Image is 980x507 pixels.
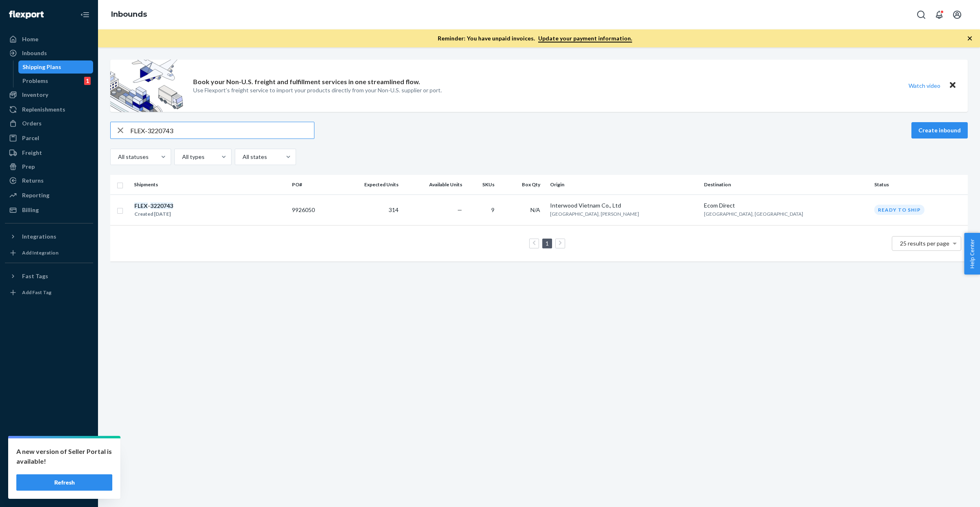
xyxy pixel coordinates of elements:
[22,191,49,199] div: Reporting
[134,202,148,209] em: FLEX
[131,175,289,194] th: Shipments
[134,210,173,218] div: Created [DATE]
[16,474,112,491] button: Refresh
[22,105,65,114] div: Replenishments
[5,484,93,497] button: Give Feedback
[77,7,93,23] button: Close Navigation
[913,7,929,23] button: Open Search Box
[949,7,965,23] button: Open account menu
[16,447,112,466] p: A new version of Seller Portal is available!
[22,91,48,99] div: Inventory
[22,63,61,71] div: Shipping Plans
[947,80,958,92] button: Close
[336,175,402,194] th: Expected Units
[5,88,93,101] a: Inventory
[874,205,924,215] div: Ready to ship
[457,206,462,213] span: —
[193,77,420,87] p: Book your Non-U.S. freight and fulfillment services in one streamlined flow.
[134,202,173,210] div: -
[538,35,632,42] a: Update your payment information.
[181,153,182,161] input: All types
[402,175,465,194] th: Available Units
[22,77,48,85] div: Problems
[22,206,39,214] div: Billing
[111,10,147,19] a: Inbounds
[5,246,93,259] a: Add Integration
[9,11,44,19] img: Flexport logo
[22,289,51,296] div: Add Fast Tag
[84,77,91,85] div: 1
[530,206,540,213] span: N/A
[5,146,93,159] a: Freight
[5,174,93,187] a: Returns
[5,270,93,283] button: Fast Tags
[22,35,38,43] div: Home
[289,175,336,194] th: PO#
[22,149,42,157] div: Freight
[5,103,93,116] a: Replenishments
[547,175,701,194] th: Origin
[22,272,48,280] div: Fast Tags
[117,153,118,161] input: All statuses
[5,456,93,469] button: Talk to Support
[931,7,947,23] button: Open notifications
[704,201,868,210] div: Ecom Direct
[5,286,93,299] a: Add Fast Tag
[903,80,946,92] button: Watch video
[550,201,697,210] div: Interwood Vietnam Co., Ltd
[22,134,39,142] div: Parcel
[5,442,93,456] a: Settings
[5,33,93,46] a: Home
[5,132,93,145] a: Parcel
[928,482,972,503] iframe: Opens a widget where you can chat to one of our agents
[964,233,980,275] button: Help Center
[5,230,93,243] button: Integrations
[900,240,949,247] span: 25 results per page
[501,175,546,194] th: Box Qty
[911,122,968,138] button: Create inbound
[389,206,399,213] span: 314
[5,117,93,130] a: Orders
[465,175,501,194] th: SKUs
[18,60,94,74] a: Shipping Plans
[704,211,803,217] span: [GEOGRAPHIC_DATA], [GEOGRAPHIC_DATA]
[22,119,42,127] div: Orders
[22,163,35,171] div: Prep
[438,34,632,42] p: Reminder: You have unpaid invoices.
[871,175,968,194] th: Status
[5,203,93,217] a: Billing
[544,240,550,247] a: Page 1 is your current page
[289,194,336,225] td: 9926050
[5,470,93,483] a: Help Center
[491,206,494,213] span: 9
[5,47,93,60] a: Inbounds
[105,3,154,27] ol: breadcrumbs
[701,175,871,194] th: Destination
[130,122,314,138] input: Search inbounds by name, destination, msku...
[550,211,639,217] span: [GEOGRAPHIC_DATA], [PERSON_NAME]
[22,49,47,57] div: Inbounds
[22,249,58,256] div: Add Integration
[5,160,93,173] a: Prep
[193,86,442,94] p: Use Flexport’s freight service to import your products directly from your Non-U.S. supplier or port.
[18,74,94,87] a: Problems1
[150,202,173,209] em: 3220743
[5,189,93,202] a: Reporting
[22,176,44,185] div: Returns
[22,232,56,241] div: Integrations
